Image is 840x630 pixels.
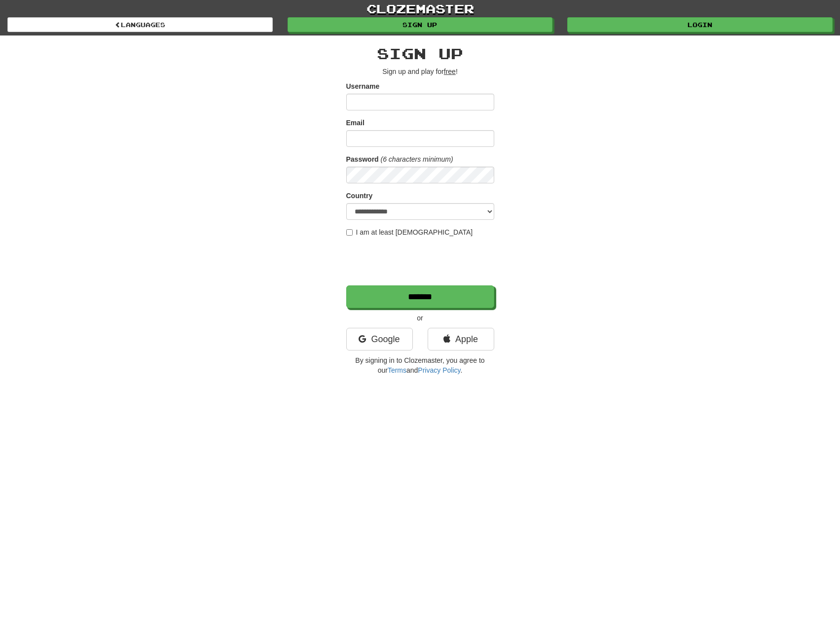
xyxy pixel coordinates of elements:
[388,366,406,374] a: Terms
[346,118,365,128] label: Email
[567,17,833,32] a: Login
[346,328,413,350] a: Google
[346,229,353,236] input: I am at least [DEMOGRAPHIC_DATA]
[346,81,380,91] label: Username
[346,355,494,375] p: By signing in to Clozemaster, you agree to our and .
[346,242,496,280] iframe: reCAPTCHA
[346,191,373,201] label: Country
[346,67,494,76] p: Sign up and play for !
[381,155,453,163] em: (6 characters minimum)
[346,154,379,164] label: Password
[428,328,494,350] a: Apple
[444,68,456,75] u: free
[346,227,473,237] label: I am at least [DEMOGRAPHIC_DATA]
[7,17,273,32] a: Languages
[346,45,494,62] h2: Sign up
[346,313,494,323] p: or
[288,17,553,32] a: Sign up
[418,366,460,374] a: Privacy Policy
